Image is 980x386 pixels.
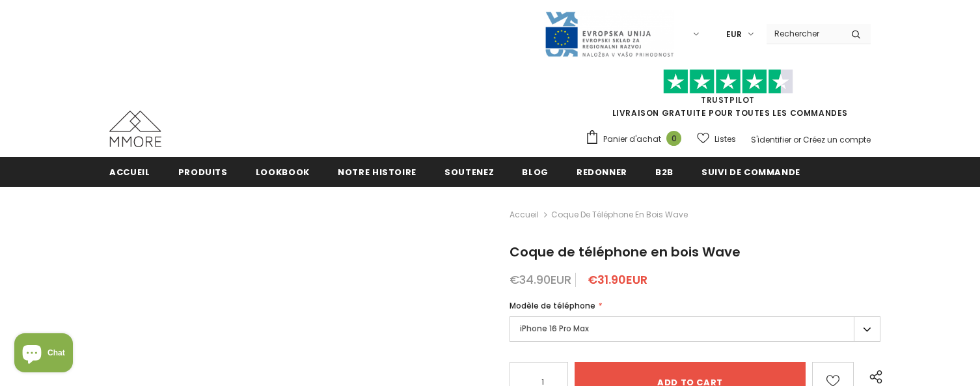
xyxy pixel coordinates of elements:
span: Lookbook [256,166,310,178]
a: Créez un compte [803,134,871,145]
a: TrustPilot [701,94,755,105]
a: Listes [697,128,736,150]
span: Notre histoire [338,166,416,178]
span: soutenez [444,166,494,178]
span: Coque de téléphone en bois Wave [551,207,688,223]
a: Produits [178,157,228,186]
span: B2B [655,166,674,178]
label: iPhone 16 Pro Max [510,316,880,342]
span: Panier d'achat [603,133,661,146]
img: Cas MMORE [109,111,161,147]
input: Search Site [767,24,841,43]
a: S'identifier [751,134,791,145]
img: Faites confiance aux étoiles pilotes [663,69,793,94]
span: Blog [522,166,549,178]
span: EUR [726,28,742,41]
a: Accueil [510,207,539,223]
a: Suivi de commande [701,157,800,186]
span: LIVRAISON GRATUITE POUR TOUTES LES COMMANDES [585,75,871,118]
inbox-online-store-chat: Shopify online store chat [10,333,77,376]
span: €34.90EUR [510,271,571,288]
a: Panier d'achat 0 [585,130,688,149]
span: €31.90EUR [588,271,647,288]
span: or [793,134,801,145]
a: Lookbook [256,157,310,186]
span: Accueil [109,166,150,178]
a: Javni Razpis [544,28,674,39]
a: soutenez [444,157,494,186]
span: Modèle de téléphone [510,300,595,311]
a: Redonner [577,157,627,186]
a: Notre histoire [338,157,416,186]
span: Redonner [577,166,627,178]
a: B2B [655,157,674,186]
a: Accueil [109,157,150,186]
span: Listes [715,133,736,146]
span: Coque de téléphone en bois Wave [510,243,741,261]
a: Blog [522,157,549,186]
img: Javni Razpis [544,10,674,58]
span: Produits [178,166,228,178]
span: Suivi de commande [701,166,800,178]
span: 0 [666,131,681,146]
